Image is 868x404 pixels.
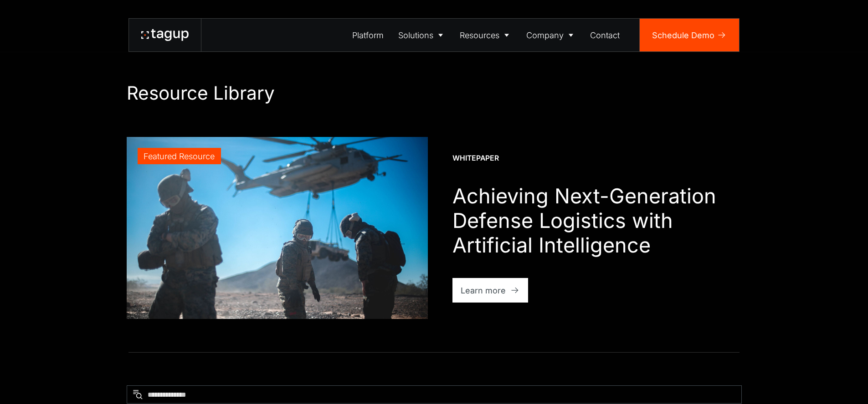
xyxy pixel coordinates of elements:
[452,184,742,258] h1: Achieving Next-Generation Defense Logistics with Artificial Intelligence
[352,29,384,41] div: Platform
[345,19,391,51] a: Platform
[452,278,529,303] a: Learn more
[519,19,583,51] a: Company
[640,19,739,51] a: Schedule Demo
[583,19,627,51] a: Contact
[460,29,499,41] div: Resources
[144,150,215,162] div: Featured Resource
[398,29,433,41] div: Solutions
[461,284,506,297] div: Learn more
[652,29,714,41] div: Schedule Demo
[590,29,620,41] div: Contact
[452,153,499,163] div: Whitepaper
[526,29,564,41] div: Company
[127,82,742,104] h1: Resource Library
[453,19,519,51] a: Resources
[391,19,453,51] a: Solutions
[127,137,428,319] a: Featured Resource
